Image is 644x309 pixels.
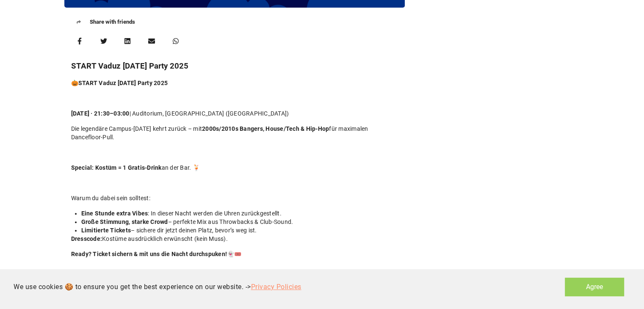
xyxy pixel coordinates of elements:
[71,164,94,171] strong: Special:
[71,110,130,117] strong: [DATE] · 21:30–03:00
[81,226,398,235] li: – sichere dir jetzt deinen Platz, bevor’s weg ist.
[251,283,301,291] a: Privacy Policies
[14,282,301,292] div: We use cookies 🍪 to ensure you get the best experience on our website. ->
[71,251,92,257] strong: Ready?
[64,8,405,30] h5: Share with friends
[71,109,398,118] p: | Auditorium, [GEOGRAPHIC_DATA] ([GEOGRAPHIC_DATA])
[78,80,168,86] strong: START Vaduz [DATE] Party 2025
[71,235,398,243] p: Kostüme ausdrücklich erwünscht (kein Muss).
[202,125,329,132] strong: 2000s/2010s Bangers, House/Tech & Hip-Hop
[95,164,162,171] strong: Kostüm = 1 Gratis-Drink
[71,163,398,172] p: an der Bar. 🍹
[81,210,148,217] strong: Eine Stunde extra Vibes
[565,278,624,296] button: Agree
[71,60,398,72] h3: START Vaduz [DATE] Party 2025
[71,79,398,87] p: 🎃
[93,251,227,257] strong: Ticket sichern & mit uns die Nacht durchspuken!
[71,124,398,141] p: Die legendäre Campus-[DATE] kehrt zurück – mit für maximalen Dancefloor-Pull.
[81,218,168,225] strong: Große Stimmung, starke Crowd
[81,209,398,218] li: : In dieser Nacht werden die Uhren zurückgestellt.
[71,194,398,202] p: Warum du dabei sein solltest:
[81,218,398,226] li: – perfekte Mix aus Throwbacks & Club-Sound.
[71,235,102,242] strong: Dresscode:
[71,250,398,258] p: 👻🎟️
[81,227,131,234] strong: Limitierte Tickets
